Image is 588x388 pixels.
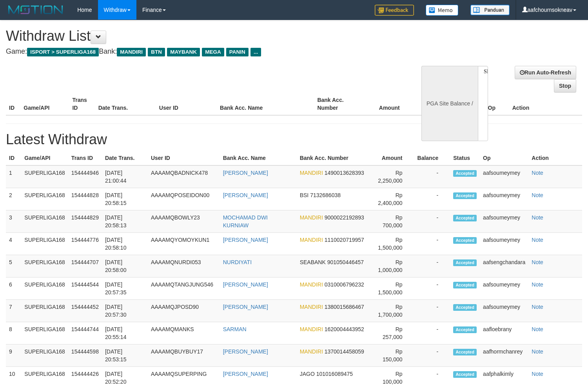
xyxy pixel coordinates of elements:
span: 9000022192893 [325,214,364,221]
td: 7 [6,300,21,322]
span: BSI [300,192,309,198]
span: MANDIRI [300,348,323,355]
a: Note [532,214,543,221]
td: Rp 2,250,000 [372,165,414,188]
span: Accepted [453,304,477,311]
th: Action [528,151,582,165]
td: 9 [6,344,21,367]
span: Accepted [453,326,477,333]
td: 154444776 [68,233,102,255]
td: - [414,300,450,322]
td: - [414,165,450,188]
th: Amount [363,93,412,115]
td: aafsoumeymey [480,300,528,322]
td: aafsengchandara [480,255,528,277]
th: Balance [414,151,450,165]
th: Date Trans. [102,151,148,165]
a: [PERSON_NAME] [223,281,268,288]
td: Rp 1,500,000 [372,277,414,300]
td: [DATE] 21:00:44 [102,165,148,188]
th: User ID [156,93,217,115]
td: AAAAMQTANGJUNG546 [148,277,220,300]
img: Feedback.jpg [375,5,414,16]
td: Rp 1,500,000 [372,233,414,255]
span: PANIN [226,48,249,56]
a: NURDIYATI [223,259,252,265]
a: Note [532,192,543,198]
th: Action [509,93,582,115]
td: 154444707 [68,255,102,277]
th: Game/API [21,151,68,165]
td: SUPERLIGA168 [21,233,68,255]
td: 3 [6,210,21,233]
span: Accepted [453,215,477,221]
h1: Latest Withdraw [6,132,582,147]
td: SUPERLIGA168 [21,277,68,300]
td: Rp 1,000,000 [372,255,414,277]
td: 4 [6,233,21,255]
th: Bank Acc. Number [297,151,372,165]
td: [DATE] 20:58:00 [102,255,148,277]
td: aafhormchanrey [480,344,528,367]
td: Rp 257,000 [372,322,414,344]
td: Rp 150,000 [372,344,414,367]
th: ID [6,93,20,115]
td: aafsoumeymey [480,277,528,300]
th: Trans ID [68,151,102,165]
th: Op [480,151,528,165]
td: 154444744 [68,322,102,344]
a: [PERSON_NAME] [223,348,268,355]
th: ID [6,151,21,165]
th: Trans ID [69,93,95,115]
td: [DATE] 20:58:15 [102,188,148,210]
td: SUPERLIGA168 [21,188,68,210]
span: Accepted [453,282,477,288]
th: User ID [148,151,220,165]
a: Run Auto-Refresh [515,66,576,79]
td: - [414,210,450,233]
td: [DATE] 20:53:15 [102,344,148,367]
td: [DATE] 20:57:30 [102,300,148,322]
td: [DATE] 20:57:35 [102,277,148,300]
a: Note [532,237,543,243]
span: ISPORT > SUPERLIGA168 [27,48,99,56]
td: AAAAMQJPOSD90 [148,300,220,322]
td: 1 [6,165,21,188]
td: Rp 700,000 [372,210,414,233]
a: Note [532,259,543,265]
th: Op [485,93,509,115]
span: MANDIRI [300,214,323,221]
td: SUPERLIGA168 [21,300,68,322]
td: 154444452 [68,300,102,322]
span: SEABANK [300,259,326,265]
a: Note [532,326,543,332]
span: Accepted [453,192,477,199]
td: AAAAMQNURDI053 [148,255,220,277]
td: aafloebrany [480,322,528,344]
a: [PERSON_NAME] [223,371,268,377]
td: 5 [6,255,21,277]
td: SUPERLIGA168 [21,255,68,277]
td: SUPERLIGA168 [21,210,68,233]
span: 1490013628393 [325,170,364,176]
td: 154444829 [68,210,102,233]
div: PGA Site Balance / [421,66,478,141]
a: Note [532,170,543,176]
td: - [414,344,450,367]
h4: Game: Bank: [6,48,384,56]
span: Accepted [453,349,477,355]
td: AAAAMQYOMOYKUN1 [148,233,220,255]
td: 154444946 [68,165,102,188]
span: MEGA [202,48,224,56]
span: 1370014458059 [325,348,364,355]
span: Accepted [453,237,477,244]
span: 7132686038 [310,192,341,198]
td: - [414,322,450,344]
span: BTN [148,48,165,56]
td: 8 [6,322,21,344]
th: Date Trans. [95,93,156,115]
span: MAYBANK [167,48,200,56]
td: 6 [6,277,21,300]
td: aafsoumeymey [480,188,528,210]
a: MOCHAMAD DWI KURNIAW [223,214,268,228]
